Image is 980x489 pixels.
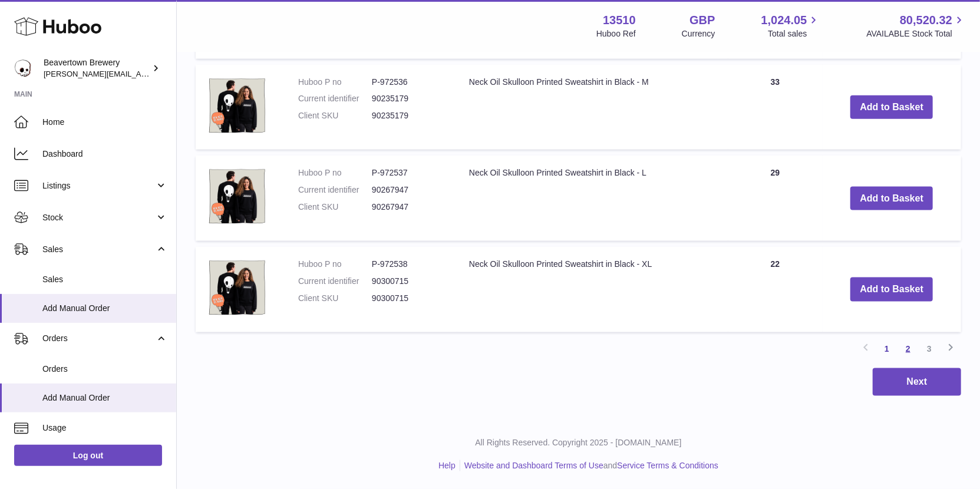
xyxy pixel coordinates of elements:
[372,259,446,270] dd: P-972538
[728,247,823,332] td: 22
[372,201,446,213] dd: 90267947
[682,28,715,39] div: Currency
[900,12,952,28] span: 80,520.32
[372,276,446,287] dd: 90300715
[464,461,603,470] a: Website and Dashboard Terms of Use
[603,12,636,28] strong: 13510
[372,184,446,196] dd: 90267947
[298,77,372,88] dt: Huboo P no
[44,69,299,78] span: [PERSON_NAME][EMAIL_ADDRESS][PERSON_NAME][DOMAIN_NAME]
[728,65,823,150] td: 33
[298,276,372,287] dt: Current identifier
[42,148,167,160] span: Dashboard
[207,259,266,318] img: Neck Oil Skulloon Printed Sweatshirt in Black - XL
[873,368,961,396] button: Next
[372,77,446,88] dd: P-972536
[42,180,155,191] span: Listings
[298,184,372,196] dt: Current identifier
[457,247,728,332] td: Neck Oil Skulloon Printed Sweatshirt in Black - XL
[919,338,940,359] a: 3
[761,12,821,39] a: 1,024.05 Total sales
[728,156,823,241] td: 29
[372,110,446,121] dd: 90235179
[42,364,167,375] span: Orders
[14,60,32,77] img: richard.gilbert-cross@beavertownbrewery.co.uk
[298,293,372,304] dt: Client SKU
[14,445,162,466] a: Log out
[372,167,446,179] dd: P-972537
[42,244,155,255] span: Sales
[850,95,933,120] button: Add to Basket
[42,117,167,128] span: Home
[44,57,150,80] div: Beavertown Brewery
[42,303,167,314] span: Add Manual Order
[596,28,636,39] div: Huboo Ref
[207,77,266,136] img: Neck Oil Skulloon Printed Sweatshirt in Black - M
[42,333,155,344] span: Orders
[689,12,715,28] strong: GBP
[866,12,966,39] a: 80,520.32 AVAILABLE Stock Total
[850,187,933,211] button: Add to Basket
[876,338,897,359] a: 1
[897,338,919,359] a: 2
[866,28,966,39] span: AVAILABLE Stock Total
[42,392,167,404] span: Add Manual Order
[457,65,728,150] td: Neck Oil Skulloon Printed Sweatshirt in Black - M
[298,259,372,270] dt: Huboo P no
[207,167,266,226] img: Neck Oil Skulloon Printed Sweatshirt in Black - L
[617,461,718,470] a: Service Terms & Conditions
[298,110,372,121] dt: Client SKU
[42,274,167,285] span: Sales
[372,93,446,104] dd: 90235179
[42,422,167,434] span: Usage
[761,12,807,28] span: 1,024.05
[850,277,933,302] button: Add to Basket
[457,156,728,241] td: Neck Oil Skulloon Printed Sweatshirt in Black - L
[298,167,372,179] dt: Huboo P no
[438,461,456,470] a: Help
[298,93,372,104] dt: Current identifier
[460,460,718,471] li: and
[42,212,155,223] span: Stock
[298,201,372,213] dt: Client SKU
[768,28,820,39] span: Total sales
[372,293,446,304] dd: 90300715
[186,437,971,448] p: All Rights Reserved. Copyright 2025 - [DOMAIN_NAME]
